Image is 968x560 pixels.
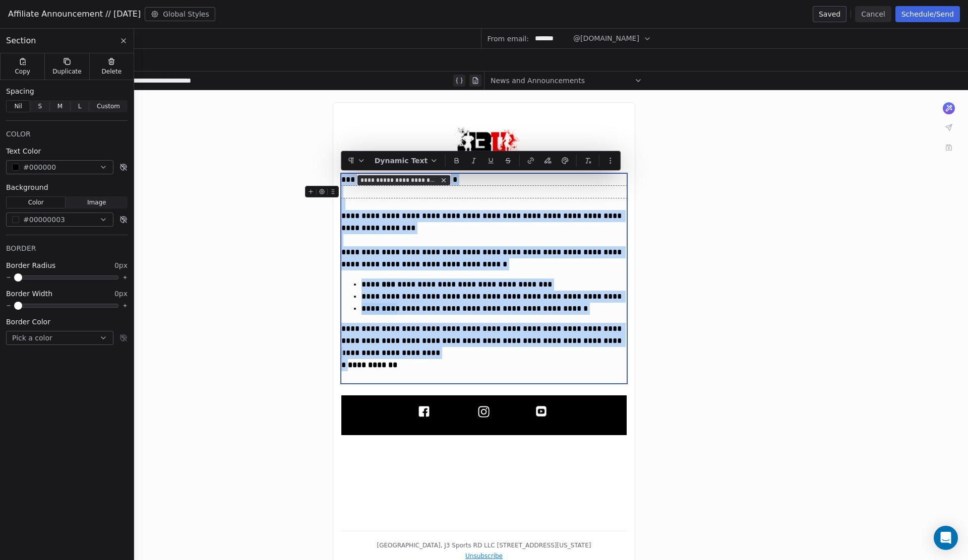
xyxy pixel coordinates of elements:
span: Text Color [6,146,41,156]
span: #000000 [23,162,56,173]
span: 0px [114,289,128,299]
span: Border Color [6,317,50,327]
span: Duplicate [52,67,81,76]
button: Schedule/Send [895,6,960,22]
span: @[DOMAIN_NAME] [573,33,639,44]
span: Affiliate Announcement // [DATE] [8,8,141,20]
span: L [78,102,82,111]
span: Border Radius [6,260,55,270]
span: Custom [97,102,120,111]
span: S [38,102,42,111]
span: #00000003 [23,215,65,225]
span: Image [87,198,106,207]
button: Pick a color [6,331,113,345]
button: #000000 [6,160,113,174]
button: Cancel [855,6,891,22]
div: COLOR [6,129,128,139]
span: Spacing [6,86,34,96]
button: Global Styles [145,7,215,21]
button: #00000003 [6,213,113,227]
button: Dynamic Text [371,153,442,168]
span: 0px [114,260,128,270]
span: Copy [15,67,30,76]
span: Background [6,182,48,192]
span: Section [6,35,36,47]
div: Open Intercom Messenger [934,526,958,550]
button: Saved [813,6,846,22]
div: BORDER [6,243,128,253]
span: Border Width [6,289,52,299]
span: M [57,102,63,111]
span: News and Announcements [491,76,585,86]
span: From email: [488,34,529,44]
span: Delete [102,67,122,76]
